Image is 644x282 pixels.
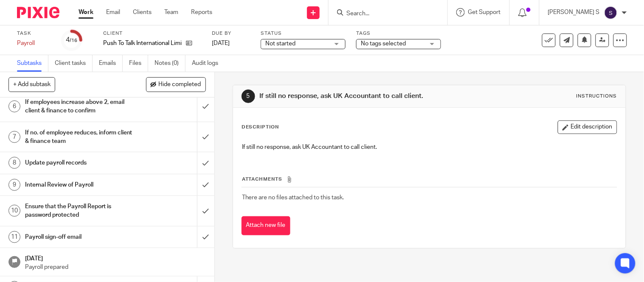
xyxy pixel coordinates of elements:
[155,55,186,72] a: Notes (0)
[25,179,134,191] h1: Internal Review of Payroll
[103,39,182,47] p: Push To Talk International Limited
[25,200,134,222] h1: Ensure that the Payroll Report is password protected
[25,96,134,117] h1: If employees increase above 2, email client & finance to confirm
[242,89,255,103] div: 5
[8,77,55,92] button: + Add subtask
[25,263,206,271] p: Payroll prepared
[468,9,501,15] span: Get Support
[17,55,48,72] a: Subtasks
[259,92,447,101] h1: If still no response, ask UK Accountant to call client.
[25,156,134,169] h1: Update payroll records
[242,143,617,151] p: If still no response, ask UK Accountant to call client.
[265,41,295,47] span: Not started
[191,8,212,17] a: Reports
[548,8,600,17] p: [PERSON_NAME] S
[361,41,406,47] span: No tags selected
[242,216,290,235] button: Attach new file
[356,30,441,37] label: Tags
[242,177,283,181] span: Attachments
[146,77,206,92] button: Hide completed
[261,30,346,37] label: Status
[129,55,148,72] a: Files
[8,231,20,243] div: 11
[106,8,120,17] a: Email
[558,120,617,134] button: Edit description
[242,124,279,131] p: Description
[66,35,78,45] div: 4
[133,8,152,17] a: Clients
[212,40,230,46] span: [DATE]
[8,101,20,112] div: 6
[577,93,617,100] div: Instructions
[164,8,178,17] a: Team
[99,55,123,72] a: Emails
[8,157,20,169] div: 8
[242,195,344,201] span: There are no files attached to this task.
[192,55,225,72] a: Audit logs
[17,30,51,37] label: Task
[17,7,59,18] img: Pixie
[103,30,201,37] label: Client
[79,8,93,17] a: Work
[8,131,20,143] div: 7
[604,6,618,20] img: svg%3E
[25,231,134,243] h1: Payroll sign-off email
[17,39,51,47] div: Payroll
[70,38,78,43] small: /16
[25,252,206,263] h1: [DATE]
[346,10,422,18] input: Search
[25,126,134,148] h1: If no. of employee reduces, inform client & finance team
[8,179,20,191] div: 9
[159,81,201,88] span: Hide completed
[8,205,20,217] div: 10
[55,55,93,72] a: Client tasks
[212,30,250,37] label: Due by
